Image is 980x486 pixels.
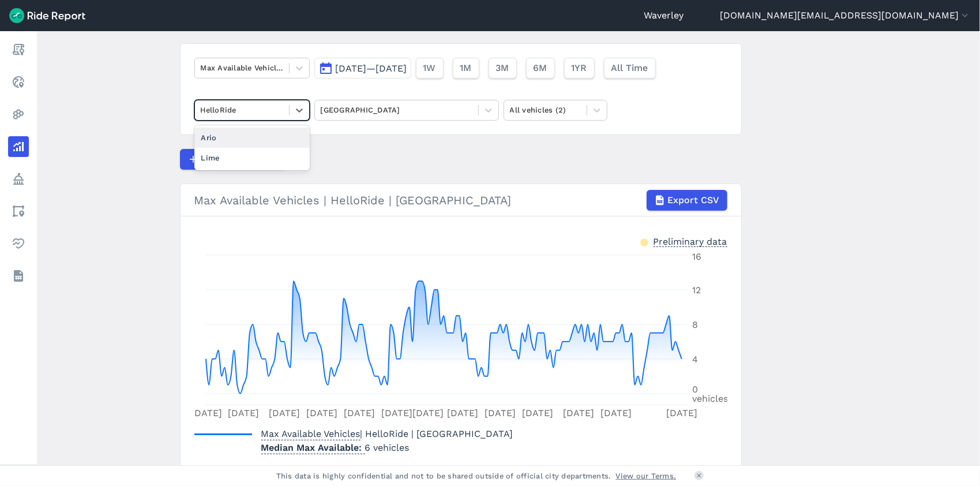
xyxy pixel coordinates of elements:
[611,61,648,75] span: All Time
[412,408,444,418] tspan: [DATE]
[314,58,411,78] button: [DATE]—[DATE]
[692,285,701,296] tspan: 12
[8,72,29,92] a: Realtime
[668,193,720,207] span: Export CSV
[8,104,29,125] a: Heatmaps
[194,128,310,148] div: Ario
[423,61,436,75] span: 1W
[9,8,85,23] img: Ride Report
[261,439,365,454] span: Median Max Available
[562,408,594,418] tspan: [DATE]
[268,408,299,418] tspan: [DATE]
[644,9,684,23] a: Waverley
[692,393,728,404] tspan: vehicles
[666,408,697,418] tspan: [DATE]
[522,408,553,418] tspan: [DATE]
[8,201,29,222] a: Areas
[526,58,555,78] button: 6M
[720,9,971,23] button: [DOMAIN_NAME][EMAIL_ADDRESS][DOMAIN_NAME]
[616,470,677,481] a: View our Terms.
[564,58,595,78] button: 1YR
[8,39,29,60] a: Report
[336,63,407,74] span: [DATE]—[DATE]
[261,441,513,455] p: 6 vehicles
[692,384,698,395] tspan: 0
[8,266,29,286] a: Datasets
[447,408,478,418] tspan: [DATE]
[261,425,361,440] span: Max Available Vehicles
[261,428,513,439] span: | HelloRide | [GEOGRAPHIC_DATA]
[8,169,29,189] a: Policy
[489,58,517,78] button: 3M
[306,408,337,418] tspan: [DATE]
[600,408,632,418] tspan: [DATE]
[190,408,221,418] tspan: [DATE]
[647,190,727,211] button: Export CSV
[343,408,374,418] tspan: [DATE]
[416,58,444,78] button: 1W
[194,148,310,168] div: Lime
[654,235,727,247] div: Preliminary data
[572,61,587,75] span: 1YR
[453,58,479,78] button: 1M
[485,408,516,418] tspan: [DATE]
[381,408,412,418] tspan: [DATE]
[8,233,29,254] a: Health
[228,408,259,418] tspan: [DATE]
[692,251,701,262] tspan: 16
[534,61,547,75] span: 6M
[604,58,656,78] button: All Time
[496,61,509,75] span: 3M
[180,149,286,170] button: Compare Metrics
[8,136,29,157] a: Analyze
[692,319,698,330] tspan: 8
[692,354,698,365] tspan: 4
[460,61,472,75] span: 1M
[194,190,727,211] div: Max Available Vehicles | HelloRide | [GEOGRAPHIC_DATA]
